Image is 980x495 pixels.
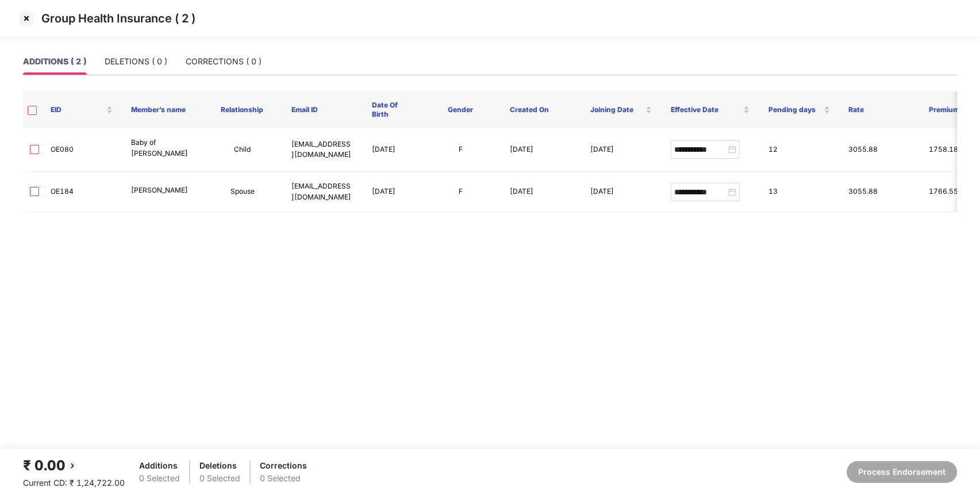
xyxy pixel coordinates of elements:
[420,91,501,128] th: Gender
[420,128,501,172] td: F
[590,105,644,114] span: Joining Date
[41,11,195,25] p: Group Health Insurance ( 2 )
[759,128,840,172] td: 12
[363,128,420,172] td: [DATE]
[51,105,104,114] span: EID
[581,91,662,128] th: Joining Date
[839,128,920,172] td: 3055.88
[581,172,662,213] td: [DATE]
[847,461,957,483] button: Process Endorsement
[23,55,86,68] div: ADDITIONS ( 2 )
[363,172,420,213] td: [DATE]
[131,185,193,196] p: [PERSON_NAME]
[139,472,180,485] div: 0 Selected
[501,128,581,172] td: [DATE]
[768,105,821,114] span: Pending days
[759,172,840,213] td: 13
[661,91,759,128] th: Effective Date
[202,91,283,128] th: Relationship
[199,472,240,485] div: 0 Selected
[139,459,180,472] div: Additions
[186,55,262,68] div: CORRECTIONS ( 0 )
[363,91,420,128] th: Date Of Birth
[122,91,202,128] th: Member’s name
[199,459,240,472] div: Deletions
[282,91,363,128] th: Email ID
[260,459,307,472] div: Corrections
[41,91,122,128] th: EID
[501,172,581,213] td: [DATE]
[66,459,79,473] img: svg+xml;base64,PHN2ZyBpZD0iQmFjay0yMHgyMCIgeG1sbnM9Imh0dHA6Ly93d3cudzMub3JnLzIwMDAvc3ZnIiB3aWR0aD...
[759,91,839,128] th: Pending days
[670,105,741,114] span: Effective Date
[282,172,363,213] td: [EMAIL_ADDRESS][DOMAIN_NAME]
[17,9,36,28] img: svg+xml;base64,PHN2ZyBpZD0iQ3Jvc3MtMzJ4MzIiIHhtbG5zPSJodHRwOi8vd3d3LnczLm9yZy8yMDAwL3N2ZyIgd2lkdG...
[839,91,920,128] th: Rate
[41,128,122,172] td: OE080
[131,137,193,159] p: Baby of [PERSON_NAME]
[501,91,581,128] th: Created On
[260,472,307,485] div: 0 Selected
[23,478,125,488] span: Current CD: ₹ 1,24,722.00
[839,172,920,213] td: 3055.88
[581,128,662,172] td: [DATE]
[420,172,501,213] td: F
[202,128,283,172] td: Child
[282,128,363,172] td: [EMAIL_ADDRESS][DOMAIN_NAME]
[202,172,283,213] td: Spouse
[105,55,167,68] div: DELETIONS ( 0 )
[41,172,122,213] td: OE184
[23,455,125,477] div: ₹ 0.00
